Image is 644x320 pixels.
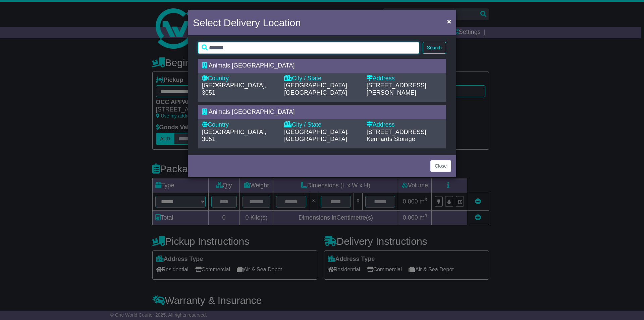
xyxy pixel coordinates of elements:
span: × [447,17,451,25]
span: Animals [GEOGRAPHIC_DATA] [209,108,294,115]
div: Address [367,75,442,82]
span: [GEOGRAPHIC_DATA], [GEOGRAPHIC_DATA] [284,82,348,96]
span: [GEOGRAPHIC_DATA], 3051 [202,129,266,143]
span: [GEOGRAPHIC_DATA], 3051 [202,82,266,96]
span: [STREET_ADDRESS][PERSON_NAME] [367,82,426,96]
button: Close [430,160,451,172]
div: Country [202,75,277,82]
div: City / State [284,121,360,129]
span: [STREET_ADDRESS] [367,129,426,135]
div: Country [202,121,277,129]
h4: Select Delivery Location [193,15,301,30]
button: Close [444,14,454,28]
span: [GEOGRAPHIC_DATA], [GEOGRAPHIC_DATA] [284,129,348,143]
div: Address [367,121,442,129]
button: Search [423,42,446,54]
div: City / State [284,75,360,82]
span: Animals [GEOGRAPHIC_DATA] [209,62,294,69]
span: Kennards Storage [367,136,415,142]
